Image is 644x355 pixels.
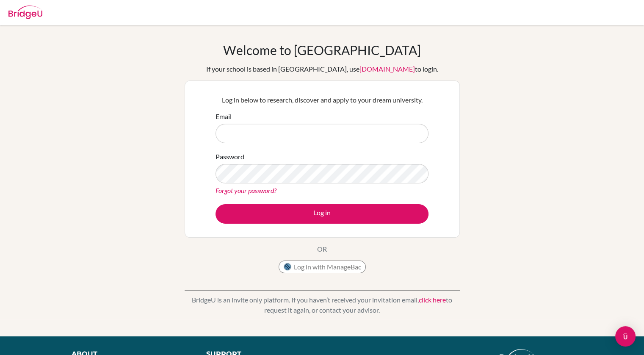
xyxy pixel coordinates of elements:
[216,152,244,162] label: Password
[216,186,276,194] a: Forgot your password?
[216,95,428,105] p: Log in below to research, discover and apply to your dream university.
[216,111,232,122] label: Email
[317,244,327,254] p: OR
[8,6,42,19] img: Bridge-U
[279,261,366,273] button: Log in with ManageBac
[223,42,421,58] h1: Welcome to [GEOGRAPHIC_DATA]
[359,65,415,73] a: [DOMAIN_NAME]
[206,64,438,74] div: If your school is based in [GEOGRAPHIC_DATA], use to login.
[615,326,636,347] div: Open Intercom Messenger
[185,295,460,315] p: BridgeU is an invite only platform. If you haven’t received your invitation email, to request it ...
[216,204,428,224] button: Log in
[419,296,446,304] a: click here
